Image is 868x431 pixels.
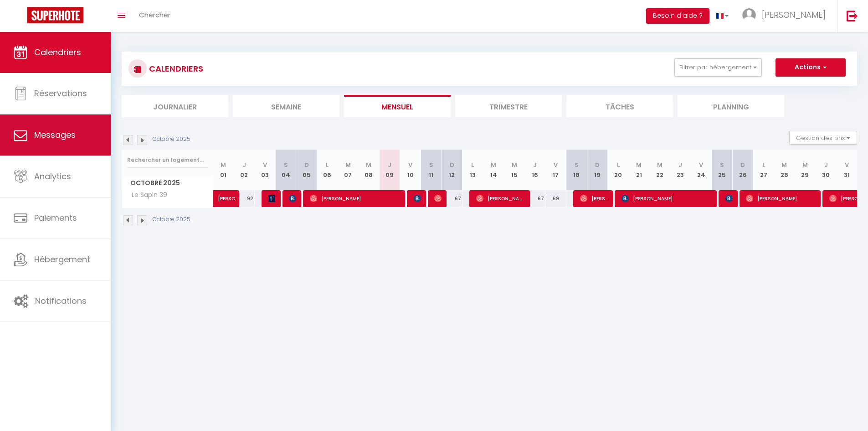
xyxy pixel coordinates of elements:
th: 30 [816,150,837,190]
abbr: J [824,161,828,169]
abbr: V [554,161,558,169]
abbr: D [304,161,309,169]
span: Octobre 2025 [122,177,213,190]
span: Réservations [34,88,87,99]
th: 24 [691,150,712,190]
div: 67 [524,190,545,207]
span: [PERSON_NAME] [476,190,525,207]
th: 13 [462,150,483,190]
span: [PERSON_NAME] [434,190,441,207]
th: 22 [649,150,670,190]
abbr: V [699,161,703,169]
th: 01 [213,150,234,190]
abbr: V [263,161,267,169]
th: 20 [608,150,629,190]
abbr: V [408,161,412,169]
button: Filtrer par hébergement [674,58,762,77]
img: ... [742,8,756,22]
th: 18 [566,150,587,190]
span: Analytics [34,171,71,182]
a: [PERSON_NAME] [213,190,234,208]
abbr: L [326,161,329,169]
th: 02 [234,150,255,190]
span: [PERSON_NAME] [762,9,826,21]
button: Actions [776,58,846,77]
span: [PERSON_NAME] [289,190,296,207]
li: Tâches [566,95,673,117]
abbr: L [617,161,620,169]
th: 29 [795,150,816,190]
div: 69 [545,190,566,207]
div: 67 [442,190,462,207]
abbr: M [366,161,371,169]
abbr: D [740,161,745,169]
th: 12 [442,150,462,190]
th: 17 [545,150,566,190]
li: Semaine [233,95,339,117]
abbr: M [802,161,808,169]
span: [PERSON_NAME] [310,190,401,207]
span: [PERSON_NAME] [268,190,275,207]
span: Le Sapin 39 [123,190,169,200]
abbr: L [762,161,765,169]
abbr: J [678,161,682,169]
th: 31 [836,150,857,190]
th: 03 [255,150,276,190]
img: Super Booking [27,7,83,23]
button: Besoin d'aide ? [646,8,709,24]
span: [PERSON_NAME] [621,190,712,207]
span: [PERSON_NAME] [580,190,608,207]
li: Planning [678,95,784,117]
abbr: M [221,161,226,169]
span: Hébergement [34,254,90,265]
li: Trimestre [455,95,562,117]
li: Journalier [122,95,228,117]
abbr: M [657,161,663,169]
span: Notifications [35,295,87,306]
th: 08 [359,150,380,190]
abbr: M [636,161,642,169]
abbr: S [575,161,579,169]
th: 21 [628,150,649,190]
abbr: J [388,161,391,169]
th: 09 [379,150,400,190]
abbr: J [242,161,246,169]
th: 11 [421,150,442,190]
span: Chercher [139,10,170,20]
span: [PERSON_NAME] [725,190,732,207]
th: 10 [400,150,421,190]
th: 05 [296,150,317,190]
abbr: J [533,161,537,169]
th: 07 [338,150,359,190]
abbr: D [450,161,454,169]
abbr: M [781,161,787,169]
th: 27 [753,150,774,190]
th: 15 [504,150,525,190]
th: 04 [275,150,296,190]
abbr: S [720,161,724,169]
abbr: M [491,161,496,169]
th: 25 [712,150,733,190]
abbr: M [345,161,351,169]
th: 23 [670,150,691,190]
th: 06 [317,150,338,190]
button: Gestion des prix [789,131,857,145]
th: 14 [483,150,504,190]
abbr: S [429,161,433,169]
span: Calendriers [34,47,81,58]
th: 19 [587,150,608,190]
abbr: V [845,161,849,169]
abbr: D [595,161,600,169]
span: Paiements [34,212,77,223]
abbr: L [471,161,474,169]
input: Rechercher un logement... [127,152,208,168]
span: [PERSON_NAME] [414,190,421,207]
img: logout [847,10,858,21]
span: [PERSON_NAME] [218,185,239,203]
p: Octobre 2025 [153,215,190,224]
abbr: M [512,161,517,169]
abbr: S [284,161,288,169]
li: Mensuel [344,95,451,117]
th: 28 [774,150,795,190]
p: Octobre 2025 [153,135,190,144]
